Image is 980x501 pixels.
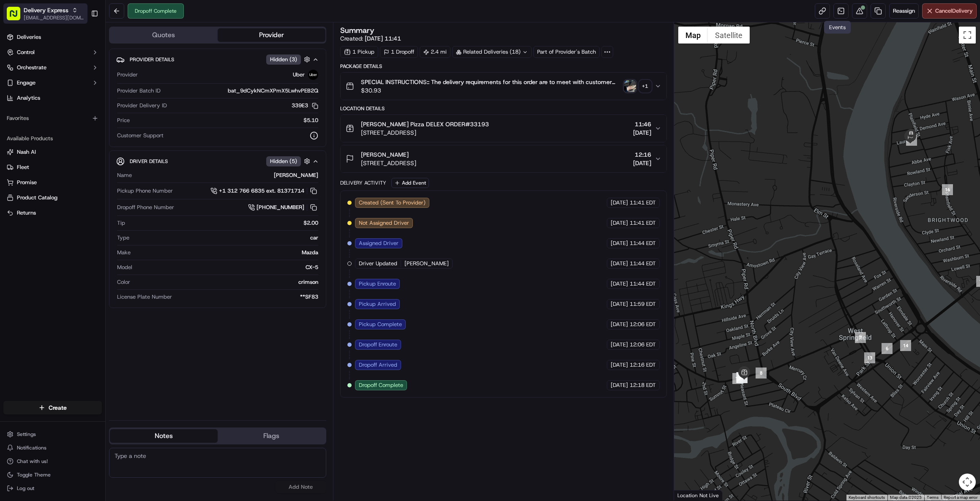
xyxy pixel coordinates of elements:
div: car [133,234,318,242]
button: [PERSON_NAME] Pizza DELEX ORDER#33193[STREET_ADDRESS]11:46[DATE] [341,115,666,142]
span: Returns [17,209,36,217]
button: Start new chat [144,84,154,94]
button: Provider [218,28,325,42]
span: bat_9dCykNCmXPmX5LwhvPEB2Q [228,87,318,95]
button: Map camera controls [959,474,976,490]
span: Pylon [84,144,102,150]
span: [STREET_ADDRESS] [361,128,489,137]
div: Available Products [3,132,102,145]
button: Show street map [678,27,708,44]
a: Report a map error [944,495,977,500]
div: Delivery Activity [340,180,386,186]
span: $5.10 [303,117,318,124]
span: [DATE] [611,381,628,389]
span: Settings [17,431,36,438]
span: Customer Support [117,132,164,139]
button: Notes [110,429,218,443]
button: CancelDelivery [922,3,977,19]
button: Driver DetailsHidden (5) [116,154,319,168]
span: [PERSON_NAME] [404,260,449,267]
span: 11:41 EDT [630,219,656,227]
button: Settings [3,428,102,440]
span: [PERSON_NAME] Pizza DELEX ORDER#33193 [361,120,489,128]
span: Hidden ( 5 ) [270,158,297,165]
a: Fleet [7,163,98,171]
a: Terms (opens in new tab) [927,495,939,500]
span: [DATE] [611,219,628,227]
span: Dropoff Arrived [359,361,397,369]
button: Toggle fullscreen view [959,27,976,44]
span: Not Assigned Driver [359,219,409,227]
img: uber-new-logo.jpeg [308,70,318,80]
button: SPECIAL INSTRUCTIONS:: The delivery requirements for this order are to meet with customer and han... [341,73,666,100]
button: 339E3 [292,102,318,109]
span: SPECIAL INSTRUCTIONS:: The delivery requirements for this order are to meet with customer and han... [361,78,621,86]
span: 11:41 EDT [630,199,656,207]
button: Nash AI [3,145,102,159]
a: Analytics [3,91,102,105]
button: Add Event [391,178,429,188]
button: Delivery Express[EMAIL_ADDRESS][DOMAIN_NAME] [3,3,87,24]
span: Map data ©2025 [890,495,922,500]
span: [PERSON_NAME] [361,150,409,159]
div: Package Details [340,63,667,70]
a: +1 312 766 6835 ext. 81371714 [210,186,318,196]
a: 📗Knowledge Base [5,120,68,135]
span: Fleet [17,163,29,171]
a: 💻API Documentation [68,120,139,135]
span: Deliveries [17,33,41,41]
span: Notifications [17,444,46,451]
span: Pickup Arrived [359,300,396,308]
div: 13 [864,352,875,363]
span: [DATE] [611,361,628,369]
input: Got a question? Start typing here... [22,55,152,64]
span: Provider Delivery ID [117,102,167,109]
div: 8 [756,368,767,378]
span: 12:18 EDT [630,381,656,389]
button: [PERSON_NAME][STREET_ADDRESS]12:16[DATE] [341,145,666,172]
div: 2.4 mi [420,46,450,58]
span: Engage [17,79,35,87]
button: Delivery Express [24,6,68,14]
span: 12:16 [633,150,651,159]
span: Provider Details [130,56,174,63]
span: Hidden ( 3 ) [270,56,297,63]
span: [DATE] [611,199,628,207]
span: [DATE] [611,240,628,247]
a: [PHONE_NUMBER] [248,203,318,212]
button: Returns [3,206,102,220]
span: 11:59 EDT [630,300,656,308]
a: Product Catalog [7,194,98,201]
button: Provider DetailsHidden (3) [116,52,319,66]
span: Provider Batch ID [117,87,161,95]
span: Type [117,234,129,242]
span: Product Catalog [17,194,57,201]
button: Engage [3,76,102,90]
span: Name [117,172,132,179]
img: 1736555255976-a54dd68f-1ca7-489b-9aae-adbdc363a1c4 [8,81,24,96]
button: Hidden (3) [266,54,312,65]
div: Location Not Live [674,490,723,501]
span: API Documentation [80,123,136,131]
div: $2.00 [128,219,318,227]
button: Product Catalog [3,191,102,204]
span: 11:46 [633,120,651,128]
span: Tip [117,219,125,227]
div: 7 [855,332,866,343]
span: Chat with us! [17,458,48,465]
div: 14 [900,340,911,351]
span: +1 312 766 6835 ext. 81371714 [219,187,304,195]
button: Control [3,46,102,59]
span: Cancel Delivery [935,7,973,15]
div: Related Deliveries (18) [452,46,532,58]
div: [PERSON_NAME] [135,172,318,179]
button: Show satellite imagery [708,27,750,44]
img: photo_proof_of_pickup image [624,80,636,92]
span: Nash AI [17,148,36,156]
img: Nash [8,9,25,26]
span: Analytics [17,94,40,102]
button: [EMAIL_ADDRESS][DOMAIN_NAME] [24,14,84,21]
div: 6 [882,343,893,354]
button: Notifications [3,442,102,454]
